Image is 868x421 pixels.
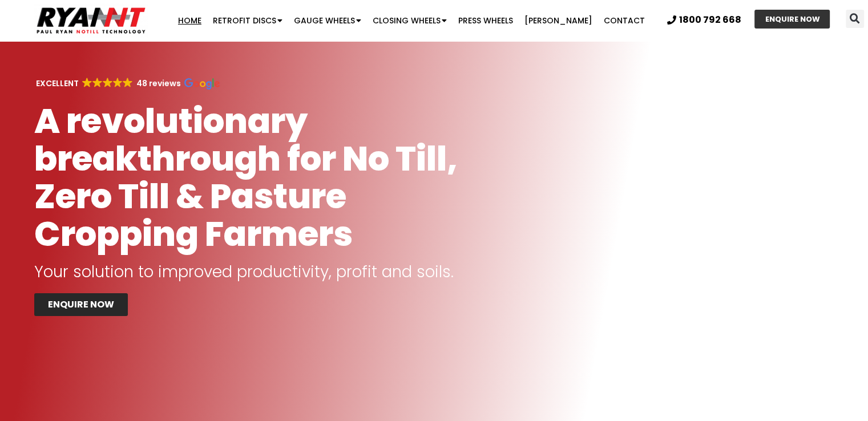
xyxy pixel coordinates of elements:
div: Search [846,10,864,28]
a: 1800 792 668 [667,15,741,25]
a: EXCELLENT GoogleGoogleGoogleGoogleGoogle 48 reviews Google [34,78,220,89]
a: Retrofit Discs [207,9,288,32]
img: Google [92,78,102,87]
img: Google [103,78,112,87]
a: [PERSON_NAME] [519,9,598,32]
a: Home [172,9,207,32]
a: Closing Wheels [367,9,453,32]
img: Google [184,78,220,90]
span: ENQUIRE NOW [765,15,819,23]
img: Google [82,78,92,87]
a: ENQUIRE NOW [754,10,830,29]
img: Google [113,78,123,87]
img: Google [123,78,132,87]
span: ENQUIRE NOW [48,300,114,309]
span: Your solution to improved productivity, profit and soils. [34,261,454,283]
a: Press Wheels [453,9,519,32]
a: Contact [598,9,651,32]
h1: A revolutionary breakthrough for No Till, Zero Till & Pasture Cropping Farmers [34,102,474,253]
a: ENQUIRE NOW [34,293,128,316]
strong: 48 reviews [136,78,181,89]
strong: EXCELLENT [36,78,79,89]
span: 1800 792 668 [679,15,741,25]
img: Ryan NT logo [34,3,148,38]
a: Gauge Wheels [288,9,367,32]
nav: Menu [168,9,655,32]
